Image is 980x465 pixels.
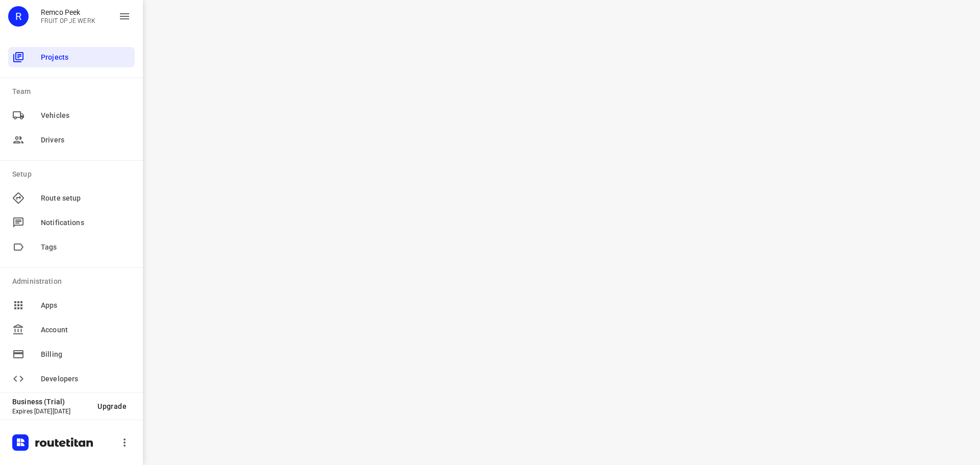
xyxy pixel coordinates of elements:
div: Apps [8,295,135,315]
span: Developers [41,374,131,384]
p: Remco Peek [41,8,95,16]
div: Billing [8,344,135,364]
span: Drivers [41,135,131,145]
p: FRUIT OP JE WERK [41,17,95,25]
span: Tags [41,242,131,253]
p: Setup [12,169,135,180]
div: Drivers [8,130,135,150]
span: Route setup [41,193,131,204]
div: Vehicles [8,105,135,126]
div: Projects [8,47,135,67]
div: Tags [8,237,135,257]
p: Business (Trial) [12,398,89,406]
span: Projects [41,52,131,63]
div: R [8,6,29,27]
p: Administration [12,276,135,287]
p: Expires [DATE][DATE] [12,408,89,415]
p: Team [12,86,135,97]
span: Notifications [41,217,131,228]
span: Billing [41,349,131,360]
span: Apps [41,300,131,311]
div: Developers [8,369,135,389]
button: Upgrade [89,397,135,415]
div: Account [8,320,135,340]
div: Notifications [8,212,135,233]
div: Route setup [8,188,135,208]
span: Upgrade [97,402,127,410]
span: Account [41,325,131,335]
span: Vehicles [41,110,131,121]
